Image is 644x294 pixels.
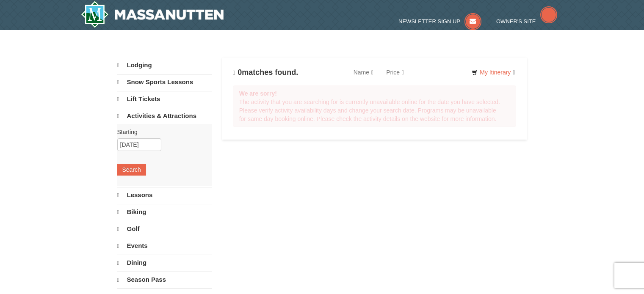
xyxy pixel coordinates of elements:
a: Lessons [117,187,212,203]
a: Lift Tickets [117,91,212,107]
label: Starting [117,128,205,136]
a: Snow Sports Lessons [117,74,212,90]
a: Newsletter Sign Up [398,18,481,25]
a: Name [347,64,380,81]
a: My Itinerary [466,66,520,79]
span: Newsletter Sign Up [398,18,460,25]
a: Lodging [117,58,212,73]
a: Events [117,238,212,254]
a: Massanutten Resort [81,1,224,28]
a: Owner's Site [496,18,557,25]
div: The activity that you are searching for is currently unavailable online for the date you have sel... [233,85,517,127]
a: Dining [117,255,212,271]
span: Owner's Site [496,18,536,25]
a: Season Pass [117,272,212,288]
a: Golf [117,221,212,237]
button: Search [117,164,146,176]
strong: We are sorry! [239,90,277,97]
a: Activities & Attractions [117,108,212,124]
a: Biking [117,204,212,220]
img: Massanutten Resort Logo [81,1,224,28]
a: Price [380,64,410,81]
